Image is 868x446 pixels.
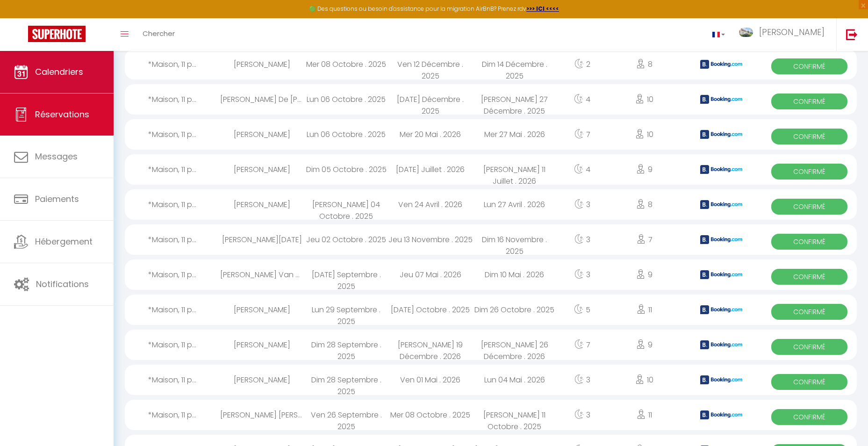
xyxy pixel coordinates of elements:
[143,29,175,38] span: Chercher
[35,66,83,78] span: Calendriers
[759,26,825,38] span: [PERSON_NAME]
[136,18,182,51] a: Chercher
[739,28,753,37] img: ...
[36,278,89,290] span: Notifications
[35,193,79,205] span: Paiements
[35,236,93,247] span: Hébergement
[35,108,89,120] span: Réservations
[526,5,559,13] a: >>> ICI <<<<
[28,26,86,42] img: Super Booking
[846,29,858,40] img: logout
[35,151,78,162] span: Messages
[732,18,836,51] a: ... [PERSON_NAME]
